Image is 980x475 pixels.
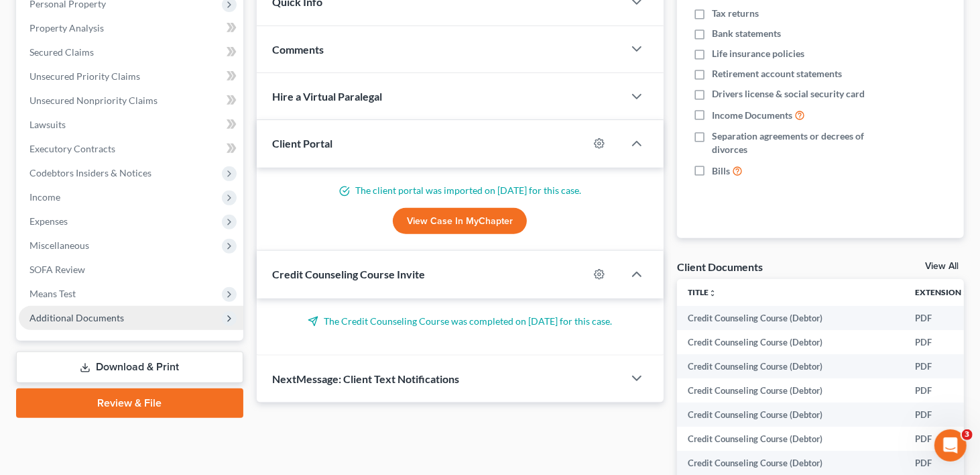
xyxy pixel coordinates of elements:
[712,87,865,101] span: Drivers license & social security card
[273,90,383,103] span: Hire a Virtual Paralegal
[29,288,76,299] span: Means Test
[19,113,243,137] a: Lawsuits
[29,143,115,154] span: Executory Contracts
[29,22,104,34] span: Property Analysis
[712,129,881,156] span: Separation agreements or decrees of divorces
[904,354,980,378] td: PDF
[677,451,904,475] td: Credit Counseling Course (Debtor)
[712,67,842,81] span: Retirement account statements
[677,354,904,378] td: Credit Counseling Course (Debtor)
[904,403,980,427] td: PDF
[29,312,124,323] span: Additional Documents
[29,191,60,203] span: Income
[712,164,730,178] span: Bills
[19,40,243,64] a: Secured Claims
[688,287,717,297] a: Titleunfold_more
[29,264,85,275] span: SOFA Review
[904,378,980,403] td: PDF
[904,451,980,475] td: PDF
[709,289,717,297] i: unfold_more
[29,70,140,82] span: Unsecured Priority Claims
[19,258,243,282] a: SOFA Review
[29,167,151,178] span: Codebtors Insiders & Notices
[29,46,94,58] span: Secured Claims
[29,95,158,106] span: Unsecured Nonpriority Claims
[677,427,904,451] td: Credit Counseling Course (Debtor)
[29,119,66,130] span: Lawsuits
[712,27,781,40] span: Bank statements
[19,64,243,89] a: Unsecured Priority Claims
[712,47,804,60] span: Life insurance policies
[712,7,759,20] span: Tax returns
[904,306,980,330] td: PDF
[904,427,980,451] td: PDF
[677,378,904,403] td: Credit Counseling Course (Debtor)
[273,315,648,328] p: The Credit Counseling Course was completed on [DATE] for this case.
[29,215,68,227] span: Expenses
[29,240,89,251] span: Miscellaneous
[273,137,333,150] span: Client Portal
[273,268,426,280] span: Credit Counseling Course Invite
[273,43,324,56] span: Comments
[677,403,904,427] td: Credit Counseling Course (Debtor)
[19,89,243,113] a: Unsecured Nonpriority Claims
[677,330,904,354] td: Credit Counseling Course (Debtor)
[677,306,904,330] td: Credit Counseling Course (Debtor)
[273,184,648,197] p: The client portal was imported on [DATE] for this case.
[961,289,969,297] i: unfold_more
[915,287,969,297] a: Extensionunfold_more
[962,429,973,440] span: 3
[712,109,792,122] span: Income Documents
[677,260,763,274] div: Client Documents
[904,330,980,354] td: PDF
[16,388,243,418] a: Review & File
[16,352,243,383] a: Download & Print
[934,429,967,462] iframe: Intercom live chat
[925,262,959,271] a: View All
[393,208,527,235] a: View Case in MyChapter
[19,16,243,40] a: Property Analysis
[273,372,460,385] span: NextMessage: Client Text Notifications
[19,137,243,161] a: Executory Contracts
